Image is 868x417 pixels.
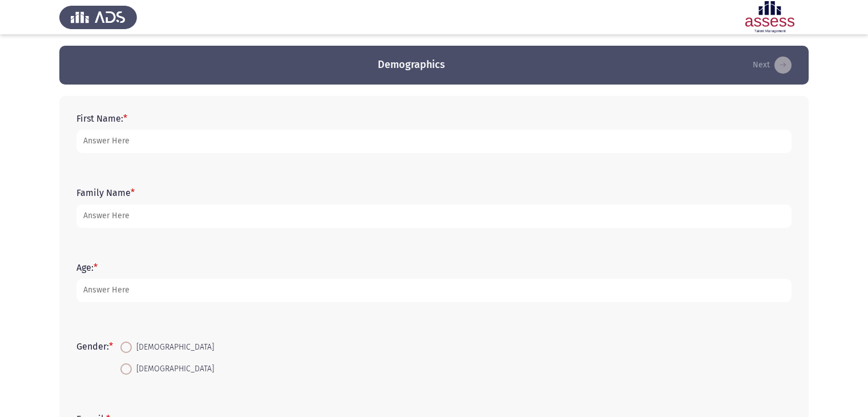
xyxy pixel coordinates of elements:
[76,187,135,198] label: Family Name
[132,340,214,354] span: [DEMOGRAPHIC_DATA]
[76,130,792,153] input: add answer text
[76,262,98,273] label: Age:
[749,56,795,74] button: load next page
[731,1,809,33] img: Assessment logo of ASSESS English Language Assessment (3 Module) (Ad - IB)
[76,279,792,302] input: add answer text
[378,58,445,72] h3: Demographics
[76,341,113,352] label: Gender:
[76,113,127,124] label: First Name:
[59,1,137,33] img: Assess Talent Management logo
[132,362,214,376] span: [DEMOGRAPHIC_DATA]
[76,205,792,228] input: add answer text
